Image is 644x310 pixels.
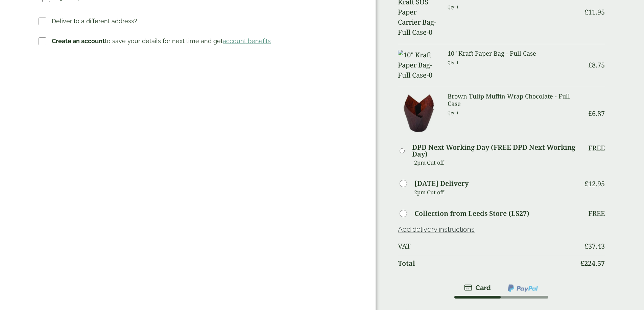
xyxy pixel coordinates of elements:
bdi: 224.57 [580,259,605,268]
img: 10" Kraft Paper Bag-Full Case-0 [398,50,439,80]
label: [DATE] Delivery [414,180,469,187]
p: 2pm Cut off [414,187,575,197]
small: Qty: 1 [448,4,459,9]
p: 2pm Cut off [414,158,575,168]
img: ppcp-gateway.png [507,284,539,292]
strong: Create an account [52,37,105,45]
p: Deliver to a different address? [52,17,137,26]
bdi: 11.95 [585,7,605,17]
span: £ [585,7,588,17]
span: £ [588,109,592,118]
p: Free [588,144,605,152]
label: DPD Next Working Day (FREE DPD Next Working Day) [412,144,575,158]
span: £ [585,242,588,251]
img: stripe.png [464,284,491,292]
span: £ [585,179,588,188]
a: account benefits [223,37,271,45]
h3: Brown Tulip Muffin Wrap Chocolate - Full Case [448,93,576,107]
th: Total [398,255,575,272]
h3: 10" Kraft Paper Bag - Full Case [448,50,576,57]
span: £ [580,259,584,268]
label: Collection from Leeds Store (LS27) [414,210,529,217]
bdi: 8.75 [588,60,605,69]
small: Qty: 1 [448,110,459,115]
th: VAT [398,238,575,254]
p: to save your details for next time and get [52,36,271,46]
small: Qty: 1 [448,60,459,65]
bdi: 37.43 [585,242,605,251]
span: £ [588,60,592,69]
p: Free [588,209,605,218]
bdi: 12.95 [585,179,605,188]
a: Add delivery instructions [398,225,475,233]
bdi: 6.87 [588,109,605,118]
